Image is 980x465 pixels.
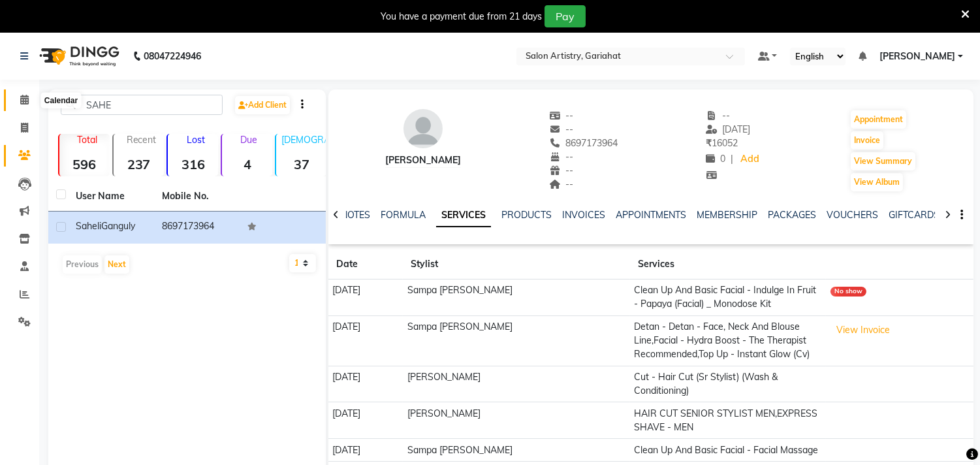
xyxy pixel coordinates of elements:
[403,249,630,280] th: Stylist
[328,439,403,462] td: [DATE]
[436,204,491,227] a: SERVICES
[403,366,630,402] td: [PERSON_NAME]
[33,38,123,74] img: logo
[403,109,443,148] img: avatar
[851,131,883,150] button: Invoice
[549,178,574,190] span: --
[731,152,733,166] span: |
[549,110,574,121] span: --
[706,137,712,149] span: ₹
[706,110,731,121] span: --
[104,255,129,274] button: Next
[630,280,826,316] td: Clean Up And Basic Facial - Indulge In Fruit - Papaya (Facial) _ Monodose Kit
[328,280,403,316] td: [DATE]
[61,95,223,115] input: Search by Name/Mobile/Email/Code
[889,209,940,221] a: GIFTCARDS
[403,280,630,316] td: Sampa [PERSON_NAME]
[738,150,761,168] a: Add
[68,182,154,212] th: User Name
[235,96,290,114] a: Add Client
[706,153,725,165] span: 0
[616,209,686,221] a: APPOINTMENTS
[630,366,826,402] td: Cut - Hair Cut (Sr Stylist) (Wash & Conditioning)
[328,249,403,280] th: Date
[830,320,896,340] button: View Invoice
[545,5,586,27] button: Pay
[549,151,574,163] span: --
[630,402,826,439] td: HAIR CUT SENIOR STYLIST MEN,EXPRESS SHAVE - MEN
[549,137,618,149] span: 8697173964
[549,123,574,135] span: --
[225,134,272,146] p: Due
[173,134,218,146] p: Lost
[76,220,101,232] span: Saheli
[222,156,272,172] strong: 4
[119,134,164,146] p: Recent
[328,366,403,402] td: [DATE]
[276,156,326,172] strong: 37
[630,439,826,462] td: Clean Up And Basic Facial - Facial Massage
[549,165,574,176] span: --
[403,402,630,439] td: [PERSON_NAME]
[381,10,542,24] div: You have a payment due from 21 days
[154,182,240,212] th: Mobile No.
[59,156,110,172] strong: 596
[341,209,370,221] a: NOTES
[154,212,240,244] td: 8697173964
[65,134,110,146] p: Total
[851,110,906,129] button: Appointment
[501,209,552,221] a: PRODUCTS
[851,173,903,191] button: View Album
[706,137,738,149] span: 16052
[144,38,201,74] b: 08047224946
[851,152,915,170] button: View Summary
[403,315,630,366] td: Sampa [PERSON_NAME]
[630,315,826,366] td: Detan - Detan - Face, Neck And Blouse Line,Facial - Hydra Boost - The Therapist Recommended,Top U...
[768,209,816,221] a: PACKAGES
[827,209,878,221] a: VOUCHERS
[630,249,826,280] th: Services
[168,156,218,172] strong: 316
[697,209,757,221] a: MEMBERSHIP
[381,209,426,221] a: FORMULA
[879,50,955,63] span: [PERSON_NAME]
[706,123,751,135] span: [DATE]
[562,209,605,221] a: INVOICES
[403,439,630,462] td: Sampa [PERSON_NAME]
[328,402,403,439] td: [DATE]
[281,134,326,146] p: [DEMOGRAPHIC_DATA]
[114,156,164,172] strong: 237
[328,315,403,366] td: [DATE]
[830,287,866,297] div: No show
[41,93,81,108] div: Calendar
[385,153,461,167] div: [PERSON_NAME]
[101,220,135,232] span: Ganguly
